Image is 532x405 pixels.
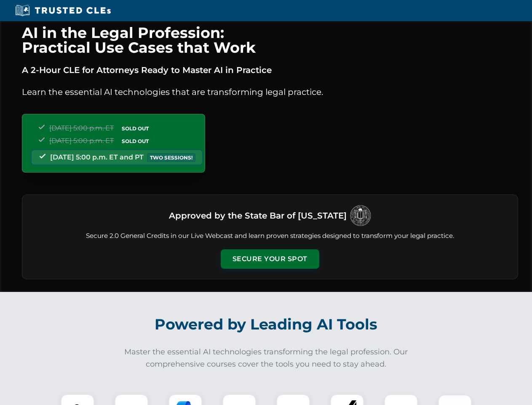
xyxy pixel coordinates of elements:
h3: Approved by the State Bar of [US_STATE] [169,208,347,223]
p: Master the essential AI technologies transforming the legal profession. Our comprehensive courses... [119,346,414,370]
button: Secure Your Spot [221,249,319,269]
p: A 2-Hour CLE for Attorneys Ready to Master AI in Practice [22,63,518,77]
p: Learn the essential AI technologies that are transforming legal practice. [22,85,518,99]
p: Secure 2.0 General Credits in our Live Webcast and learn proven strategies designed to transform ... [32,231,508,241]
span: [DATE] 5:00 p.m. ET [49,137,114,145]
img: Logo [350,205,371,226]
span: SOLD OUT [119,137,152,146]
h2: Powered by Leading AI Tools [33,310,500,339]
span: [DATE] 5:00 p.m. ET [49,124,114,132]
h1: AI in the Legal Profession: Practical Use Cases that Work [22,25,518,55]
img: Trusted CLEs [13,4,113,17]
span: SOLD OUT [119,124,152,133]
